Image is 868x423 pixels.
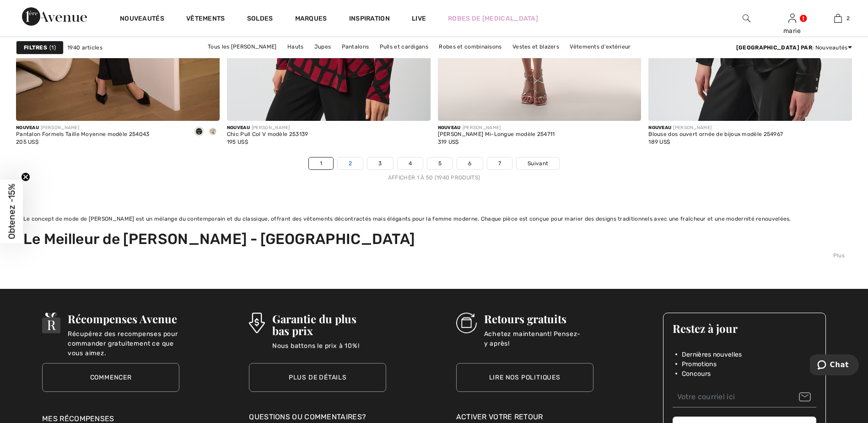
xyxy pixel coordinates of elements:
[283,40,308,52] a: Hauts
[398,157,423,169] a: 4
[648,131,783,138] div: Blouse dos ouvert ornée de bijoux modèle 254967
[565,40,635,52] a: Vêtements d'extérieur
[21,173,30,182] button: Close teaser
[834,13,842,24] img: Mon panier
[682,369,711,379] span: Concours
[484,329,593,347] p: Achetez maintenant! Pensez-y après!
[438,125,461,130] span: Nouveau
[484,313,593,325] h3: Retours gratuits
[457,157,482,169] a: 6
[456,363,593,392] a: Lire nos politiques
[456,412,593,423] a: Activer votre retour
[249,313,264,333] img: Garantie du plus bas prix
[295,15,327,24] a: Marques
[846,14,850,22] span: 2
[673,387,816,407] input: Votre courriel ici
[310,40,336,52] a: Jupes
[736,43,852,51] div: : Nouveautés
[120,15,164,24] a: Nouveautés
[487,157,512,169] a: 7
[810,354,859,377] iframe: Ouvre un widget dans lequel vous pouvez chatter avec l’un de nos agents
[438,131,555,138] div: [PERSON_NAME] Mi-Longue modèle 254711
[682,350,742,359] span: Dernières nouvelles
[16,174,852,182] div: Afficher 1 à 50 (1940 produits)
[203,40,281,52] a: Tous les [PERSON_NAME]
[648,139,670,145] span: 189 US$
[67,43,102,51] span: 1940 articles
[42,363,179,392] a: Commencer
[186,15,225,24] a: Vêtements
[42,414,114,423] a: Mes récompenses
[206,125,220,140] div: Birch
[68,313,179,325] h3: Récompenses Avenue
[448,14,538,23] a: Robes de [MEDICAL_DATA]
[648,125,671,130] span: Nouveau
[412,14,426,23] a: Live
[375,40,433,52] a: Pulls et cardigans
[16,157,852,182] nav: Page navigation
[16,131,150,138] div: Pantalon Formels Taille Moyenne modèle 254043
[227,131,308,138] div: Chic Pull Col V modèle 253139
[508,40,564,52] a: Vestes et blazers
[337,40,374,52] a: Pantalons
[456,313,477,333] img: Retours gratuits
[272,313,387,336] h3: Garantie du plus bas prix
[272,341,387,359] p: Nous battons le prix à 10%!
[49,43,56,51] span: 1
[427,157,453,169] a: 5
[682,359,717,369] span: Promotions
[736,44,812,50] strong: [GEOGRAPHIC_DATA] par
[6,184,17,239] span: Obtenez -15%
[23,251,845,260] div: Plus
[68,329,179,347] p: Récupérez des recompenses pour commander gratuitement ce que vous aimez.
[249,363,386,392] a: Plus de détails
[815,13,860,24] a: 2
[192,125,206,140] div: Black
[23,215,845,223] p: Le concept de mode de [PERSON_NAME] est un mélange du contemporain et du classique, offrant des v...
[367,157,393,169] a: 3
[349,15,390,24] span: Inspiration
[438,125,555,131] div: [PERSON_NAME]
[247,15,273,24] a: Soldes
[528,159,548,168] span: Suivant
[648,125,783,131] div: [PERSON_NAME]
[16,139,38,145] span: 205 US$
[788,14,796,22] a: Se connecter
[438,139,459,145] span: 319 US$
[788,13,796,24] img: Mes infos
[743,13,750,24] img: recherche
[673,322,816,334] h3: Restez à jour
[23,230,845,248] h2: Le Meilleur de [PERSON_NAME] - [GEOGRAPHIC_DATA]
[338,157,363,169] a: 2
[16,125,39,130] span: Nouveau
[517,157,559,169] a: Suivant
[770,26,814,36] div: marie
[22,7,87,26] img: 1ère Avenue
[309,157,333,169] a: 1
[227,125,250,130] span: Nouveau
[227,139,248,145] span: 195 US$
[227,125,308,131] div: [PERSON_NAME]
[16,125,150,131] div: [PERSON_NAME]
[434,40,506,52] a: Robes et combinaisons
[42,313,60,333] img: Récompenses Avenue
[24,43,47,51] strong: Filtres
